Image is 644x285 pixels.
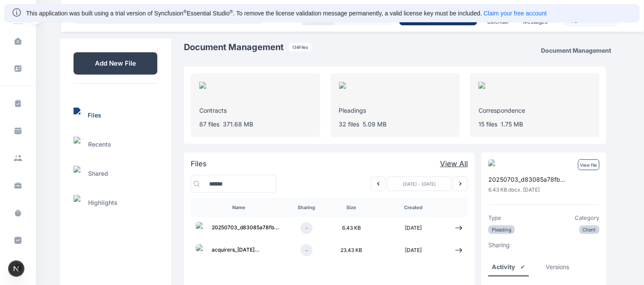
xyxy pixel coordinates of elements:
[479,106,591,115] p: Correspondence
[377,239,450,261] td: [DATE]
[520,263,526,270] span: ✔
[331,73,460,137] a: DocumentPleadings32 files5.09 MB
[546,263,570,271] div: Versions
[230,9,233,14] sup: ®
[479,82,500,103] img: Document
[363,120,387,129] p: 5.09 MB
[575,213,600,222] p: Category
[578,159,600,170] p: View file
[520,3,551,29] a: Messages
[287,198,326,217] th: Sharing
[289,43,311,51] p: 134 Files
[492,263,515,271] div: Activity
[301,222,313,234] div: -
[199,120,219,129] p: 87 files
[377,198,450,217] th: Created
[199,106,312,115] p: Contracts
[212,223,279,232] span: 20250703_d83085a78fb ...
[199,82,221,103] img: Document
[339,120,360,129] p: 32 files
[183,9,187,14] sup: ®
[488,159,499,175] img: Document
[223,120,253,129] p: 371.68 MB
[326,198,377,217] th: Size
[301,244,313,256] div: -
[470,73,600,137] a: DocumentCorrespondence15 files1.75 MB
[488,241,600,249] p: Sharing
[339,82,360,103] img: Document
[488,213,501,222] p: Type
[488,225,515,234] p: Pleading
[484,10,547,17] a: Claim your free account
[579,225,600,234] p: Client
[479,120,497,129] p: 15 files
[387,177,452,192] div: [DATE] - [DATE]
[74,108,81,123] img: Files
[88,111,101,120] p: Files
[196,244,207,260] img: Document
[488,175,600,184] p: 20250703_d83085a78fb ...
[377,217,450,239] td: [DATE]
[339,106,452,115] p: Pleadings
[88,140,111,149] p: Recents
[326,239,377,261] td: 23.43 KB
[212,246,260,254] span: acquirers_[DATE] ...
[541,46,612,55] div: Document Management
[453,177,468,191] button: Next week
[12,7,22,18] img: svg+xml;base64,PHN2ZyB3aWR0aD0iMjQiIGhlaWdodD0iMjQiIHZpZXdCb3g9IjAgMCAyNCAyNCIgZmlsbD0ibm9uZSIgeG...
[191,159,207,168] p: Files
[26,10,482,17] span: This application was built using a trial version of Syncfusion Essential Studio . To remove the l...
[74,137,81,152] img: Files
[191,198,287,217] th: Name
[484,3,513,29] a: Calendar
[488,186,600,194] p: 6.43 KB . docx . [DATE]
[440,159,468,168] a: View All
[184,41,284,60] p: Document Management
[326,217,377,239] td: 6.43 KB
[74,52,157,75] p: Add New File
[196,222,207,237] img: Document
[501,120,523,129] p: 1.75 MB
[88,198,118,207] p: Highlights
[88,169,108,178] p: Shared
[74,166,81,181] img: Files
[74,195,81,210] img: Files
[191,73,320,137] a: DocumentContracts87 files371.68 MB
[371,177,386,191] button: Previous week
